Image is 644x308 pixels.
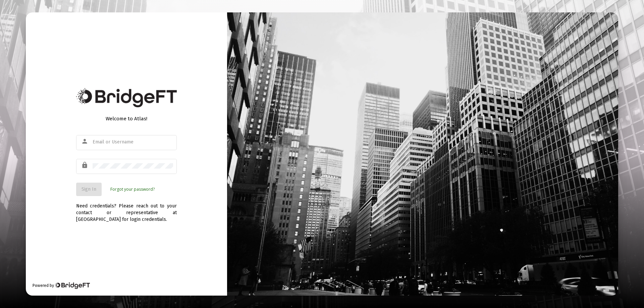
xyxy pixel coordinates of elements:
div: Need credentials? Please reach out to your contact or representative at [GEOGRAPHIC_DATA] for log... [76,196,177,223]
a: Forgot your password? [110,186,155,193]
div: Welcome to Atlas! [76,115,177,122]
div: Powered by [33,282,90,289]
mat-icon: person [81,137,89,145]
button: Sign In [76,183,102,196]
img: Bridge Financial Technology Logo [55,282,90,289]
mat-icon: lock [81,161,89,169]
img: Bridge Financial Technology Logo [76,88,177,107]
span: Sign In [82,186,96,192]
input: Email or Username [93,139,173,145]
